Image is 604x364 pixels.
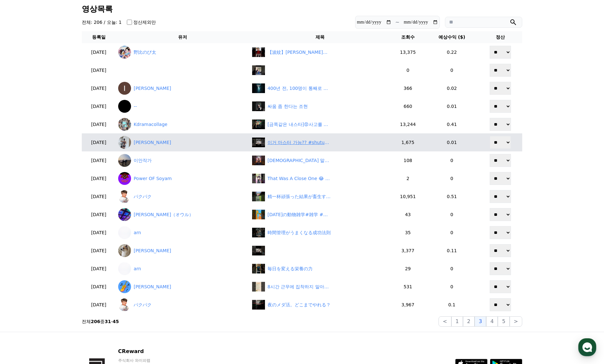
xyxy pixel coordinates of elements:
td: 366 [391,79,425,97]
img: 김지은 [118,280,131,293]
th: 등록일 [82,31,116,43]
button: 2 [463,316,475,327]
th: 제목 [250,31,391,43]
a: Power OF Soyam [118,172,247,185]
a: 부처님 말씀(486), [무량수경은 무슨 경인가?], , #부처님 #불경 #지혜 #불교 #조계종 #석가모니 #화엄경 [DEMOGRAPHIC_DATA] 말씀(486), [무량수... [252,156,388,165]
strong: 31 [105,319,111,324]
td: 0 [425,151,478,169]
a: 이안작가 [118,154,247,167]
img: パクパク [118,298,131,311]
td: [DATE] [82,43,116,61]
img: 8시간 근무에 집착하지 말아야 하는 이유5가지#8시간근무 #직장인공감 #일과삶의균형 #워라밸 #성장글귀 #직장인마인드 #마음가짐 #유튜브쇼츠#문장정원 [252,282,265,292]
img: That Was A Close One 😂 #shorts #anime #animemoments [252,174,265,183]
td: [DATE] [82,187,116,206]
span: 설정 [99,214,107,219]
img: 毎日を変える栄養の力 [252,264,265,273]
td: 13,244 [391,115,425,133]
td: 0.11 [425,242,478,260]
strong: 206 [91,319,100,324]
td: 10,951 [391,187,425,206]
td: 0 [425,206,478,224]
td: 29 [391,260,425,278]
p: CReward [118,348,231,355]
td: 0.01 [425,133,478,151]
span: 대화 [59,214,67,219]
img: 【波紋】森山幹事長が辞意表明！石破政権崩壊の引き金か？ #shorts [252,47,265,57]
p: 전체 중 - [82,318,119,325]
td: 0 [391,61,425,79]
td: 3,967 [391,296,425,314]
th: 정산 [478,31,522,43]
label: 정산제외만 [133,19,156,25]
img: ‎ ‎ ‎ ‎ ‎ ‎ ‎ ‎ [252,65,265,75]
a: 精一杯頑張った結果が畜生すぎた。 精一杯頑張った結果が畜生すぎた。 [252,192,388,201]
button: 1 [451,316,463,327]
td: 0.22 [425,43,478,61]
div: That Was A Close One 😂 #shorts #anime #animemoments [268,175,332,182]
img: -- [118,100,131,113]
td: 2 [391,169,425,187]
a: ‎ ‎ ‎ ‎ ‎ ‎ ‎ ‎ ‎ ‎ ‎ ‎ ‎ ‎ ‎ ‎ [252,65,388,75]
td: [DATE] [82,61,116,79]
a: arn [118,262,247,275]
th: 예상수익 ($) [425,31,478,43]
img: 싸움 좀 한다는 조현 [252,101,265,111]
a: That Was A Close One 😂 #shorts #anime #animemoments That Was A Close One 😂 #shorts #anime #animem... [252,174,388,183]
img: 時間管理がうまくなる成功法則 [252,228,265,237]
div: 이거 마스터 가능?? #shutupfit #닥치고운동 #10분운동 #맨몸운동 #전신운동 #스쿼트 #코어운동 [268,139,332,146]
button: > [510,316,522,327]
div: 夜のメダ活。どこまでやれる？ [268,302,331,308]
img: Adrián Navarro Martínez [118,244,131,257]
img: 今日の動物雑学#雑学 #ショート [252,210,265,219]
img: Kdramacollage [118,118,131,131]
img: 野比のび太 [118,46,131,59]
td: 0 [425,278,478,296]
td: [DATE] [82,115,116,133]
a: 홈 [2,204,42,220]
td: 0 [425,61,478,79]
a: 時間管理がうまくなる成功法則 時間管理がうまくなる成功法則 [252,228,388,237]
button: 4 [486,316,498,327]
div: 400년 전, 100명이 통째로 사라졌다 – 로아노크 실종 사건 (The Lost Colony) [268,85,332,92]
img: Claire [118,136,131,149]
a: arn [118,226,247,239]
td: 108 [391,151,425,169]
a: [PERSON_NAME] [118,82,247,95]
td: [DATE] [82,278,116,296]
div: ‎ ‎ ‎ ‎ ‎ ‎ ‎ ‎ [268,67,278,74]
a: 夜のメダ活。どこまでやれる？ 夜のメダ活。どこまでやれる？ [252,300,388,310]
td: 0 [425,260,478,278]
td: 35 [391,224,425,242]
a: [PERSON_NAME]（オウル） [118,208,247,221]
div: 今日の動物雑学#雑学 #ショート [268,211,332,218]
img: 부처님 말씀(486), [무량수경은 무슨 경인가?], , #부처님 #불경 #지혜 #불교 #조계종 #석가모니 #화엄경 [252,156,265,165]
a: [PERSON_NAME] [118,136,247,149]
a: 野比のび太 [118,46,247,59]
img: ‎ ‎ ‎ ‎ ‎ ‎ [252,246,265,255]
td: [DATE] [82,206,116,224]
td: [DATE] [82,79,116,97]
td: 13,375 [391,43,425,61]
a: 毎日を変える栄養の力 毎日を変える栄養の力 [252,264,388,273]
strong: 45 [113,319,119,324]
a: 이거 마스터 가능?? #shutupfit #닥치고운동 #10분운동 #맨몸운동 #전신운동 #스쿼트 #코어운동 이거 마스터 가능?? #shutupfit #닥치고운동 #10분운동 ... [252,138,388,147]
a: [PERSON_NAME] [118,244,247,257]
img: 武石拓磨（オウル） [118,208,131,221]
div: [금쪽같은 내스타]😡사고를 낸 자?😮사건의 단서, #금쪽같은내스타,#엄정화,#송승헌,#ENA드라마,#지니TV,#로맨틱코미디,#로맨스,#드라마추천,#kdrama,#5회예고,#드라마, [268,121,332,128]
td: 0.01 [425,97,478,115]
a: [PERSON_NAME] [118,280,247,293]
img: arn [118,226,131,239]
td: [DATE] [82,97,116,115]
img: 400년 전, 100명이 통째로 사라졌다 – 로아노크 실종 사건 (The Lost Colony) [252,83,265,93]
a: パクパク [118,298,247,311]
td: 0.02 [425,79,478,97]
a: 今日の動物雑学#雑学 #ショート [DATE]の動物雑学#雑学 #ショート [252,210,388,219]
a: 설정 [83,204,124,220]
div: ‎ ‎ ‎ ‎ ‎ ‎ [268,247,275,254]
td: 0 [425,224,478,242]
a: 8시간 근무에 집착하지 말아야 하는 이유5가지#8시간근무 #직장인공감 #일과삶의균형 #워라밸 #성장글귀 #직장인마인드 #마음가짐 #유튜브쇼츠#문장정원 8시간 근무에 집착하지 ... [252,282,388,292]
td: [DATE] [82,133,116,151]
div: 時間管理がうまくなる成功法則 [268,229,331,236]
td: 0.41 [425,115,478,133]
a: 400년 전, 100명이 통째로 사라졌다 – 로아노크 실종 사건 (The Lost Colony) 400년 전, 100명이 통째로 사라졌다 – 로아노크 실종 사건 (The Lo... [252,83,388,93]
